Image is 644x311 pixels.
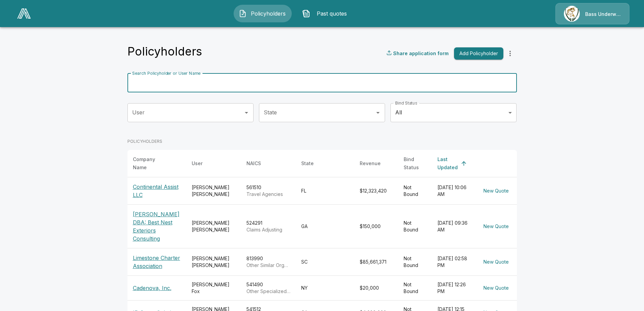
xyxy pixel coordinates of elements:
[192,281,236,295] div: [PERSON_NAME] Fox
[503,47,517,60] button: more
[246,255,290,269] div: 813990
[393,50,449,57] p: Share application form
[133,210,181,243] p: [PERSON_NAME] DBA: Best Nest Exteriors Consulting
[133,284,181,292] p: Cadenova, Inc.
[432,204,475,248] td: [DATE] 09:36 AM
[481,185,511,197] button: New Quote
[234,5,292,22] button: Policyholders IconPolicyholders
[133,254,181,270] p: Limestone Charter Association
[192,184,236,198] div: [PERSON_NAME] [PERSON_NAME]
[242,108,251,117] button: Open
[297,5,355,22] button: Past quotes IconPast quotes
[296,177,354,204] td: FL
[451,47,503,60] a: Add Policyholder
[481,282,511,294] button: New Quote
[481,256,511,268] button: New Quote
[246,184,290,198] div: 561510
[246,281,290,295] div: 541490
[127,138,517,145] p: POLICYHOLDERS
[301,159,314,168] div: State
[398,248,432,275] td: Not Bound
[360,159,381,168] div: Revenue
[246,288,290,295] p: Other Specialized Design Services
[246,220,290,233] div: 524291
[398,177,432,204] td: Not Bound
[481,220,511,233] button: New Quote
[432,177,475,204] td: [DATE] 10:06 AM
[398,150,432,177] th: Bind Status
[296,275,354,300] td: NY
[296,248,354,275] td: SC
[239,9,247,18] img: Policyholders Icon
[302,9,310,18] img: Past quotes Icon
[354,275,398,300] td: $20,000
[390,103,517,122] div: All
[354,177,398,204] td: $12,323,420
[132,70,200,76] label: Search Policyholder or User Name
[192,220,236,233] div: [PERSON_NAME] [PERSON_NAME]
[395,100,417,106] label: Bind Status
[246,159,261,168] div: NAICS
[432,275,475,300] td: [DATE] 12:26 PM
[296,204,354,248] td: GA
[249,9,287,18] span: Policyholders
[246,191,290,198] p: Travel Agencies
[127,44,202,59] h4: Policyholders
[432,248,475,275] td: [DATE] 02:58 PM
[354,204,398,248] td: $150,000
[192,159,202,168] div: User
[454,47,503,60] button: Add Policyholder
[373,108,383,117] button: Open
[133,183,181,199] p: Continental Assist LLC
[398,275,432,300] td: Not Bound
[133,155,169,172] div: Company Name
[17,8,31,19] img: AA Logo
[313,9,350,18] span: Past quotes
[192,255,236,269] div: [PERSON_NAME] [PERSON_NAME]
[398,204,432,248] td: Not Bound
[246,226,290,233] p: Claims Adjusting
[437,155,458,172] div: Last Updated
[354,248,398,275] td: $85,661,371
[246,262,290,269] p: Other Similar Organizations (except Business, Professional, Labor, and Political Organizations)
